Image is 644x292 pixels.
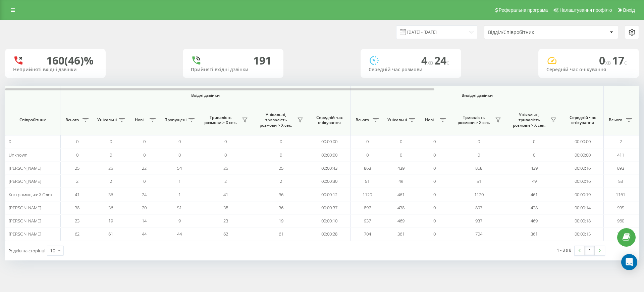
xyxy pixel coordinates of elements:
span: хв [427,59,434,66]
div: 1 - 8 з 8 [557,247,571,253]
span: Вхідні дзвінки [78,93,333,98]
span: 0 [400,138,402,144]
span: 361 [531,231,538,237]
div: Прийняті вхідні дзвінки [191,67,275,73]
span: 1120 [363,192,372,198]
span: 2 [620,138,622,144]
span: 36 [279,192,283,198]
span: 1 [178,192,181,198]
span: 2 [280,178,282,184]
span: 24 [434,53,449,68]
span: 0 [143,138,146,144]
span: Вихідні дзвінки [366,93,588,98]
span: Реферальна програма [499,7,548,13]
span: c [624,59,627,66]
span: 461 [397,192,405,198]
span: 62 [223,231,228,237]
span: Унікальні, тривалість розмови > Х сек. [257,112,295,128]
div: Open Intercom Messenger [621,254,637,270]
span: 22 [142,165,147,171]
span: 0 [433,152,436,158]
span: 438 [531,205,538,211]
span: 0 [478,138,480,144]
td: 00:00:10 [309,214,351,227]
span: 893 [617,165,624,171]
span: Костромицький Олександр [9,192,64,198]
span: 0 [433,165,436,171]
span: Унікальні [97,117,117,123]
span: Unknown [9,152,28,158]
span: 0 [110,152,112,158]
span: 704 [475,231,482,237]
span: 36 [279,205,283,211]
span: 0 [280,138,282,144]
span: Середній час очікування [567,115,598,125]
span: Тривалість розмови > Х сек. [454,115,493,125]
span: 411 [617,152,624,158]
span: 54 [177,165,182,171]
span: 0 [178,138,181,144]
span: 0 [533,138,535,144]
span: 41 [223,192,228,198]
span: 20 [142,205,147,211]
span: 1 [178,178,181,184]
span: 469 [397,218,405,224]
span: Всього [354,117,371,123]
span: 469 [531,218,538,224]
span: 61 [108,231,113,237]
span: 0 [433,192,436,198]
span: 704 [364,231,371,237]
span: Нові [421,117,438,123]
span: 0 [178,152,181,158]
span: 0 [224,138,227,144]
td: 00:00:12 [309,188,351,201]
span: 0 [599,53,612,68]
span: 9 [178,218,181,224]
span: Нові [131,117,148,123]
a: 1 [585,246,595,255]
span: 897 [364,205,371,211]
span: 439 [397,165,405,171]
span: 51 [365,178,370,184]
div: 10 [50,247,55,254]
span: 19 [279,218,283,224]
span: 51 [177,205,182,211]
div: 160 (46)% [46,54,94,67]
span: Унікальні [387,117,407,123]
span: Співробітник [11,117,54,123]
span: 0 [400,152,402,158]
span: 0 [76,152,78,158]
span: 14 [142,218,147,224]
span: 0 [76,138,78,144]
span: [PERSON_NAME] [9,178,41,184]
span: Унікальні, тривалість розмови > Х сек. [510,112,548,128]
span: 49 [398,178,403,184]
span: [PERSON_NAME] [9,231,41,237]
td: 00:00:15 [562,227,604,241]
span: 17 [612,53,627,68]
span: Всього [607,117,624,123]
td: 00:00:00 [562,135,604,148]
td: 00:00:28 [309,227,351,241]
span: Тривалість розмови > Х сек. [201,115,240,125]
span: 0 [433,231,436,237]
td: 00:00:16 [562,175,604,188]
div: Середній час розмови [369,67,453,73]
span: 2 [224,178,227,184]
span: 868 [364,165,371,171]
span: 0 [533,152,535,158]
td: 00:00:00 [562,148,604,161]
div: Середній час очікування [546,67,631,73]
span: 25 [223,165,228,171]
td: 00:00:18 [562,214,604,227]
span: 439 [531,165,538,171]
span: 62 [75,231,79,237]
div: 191 [253,54,271,67]
span: c [446,59,449,66]
td: 00:00:14 [562,201,604,214]
span: 937 [475,218,482,224]
span: 25 [108,165,113,171]
span: 1120 [474,192,484,198]
span: 0 [224,152,227,158]
span: 438 [397,205,405,211]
